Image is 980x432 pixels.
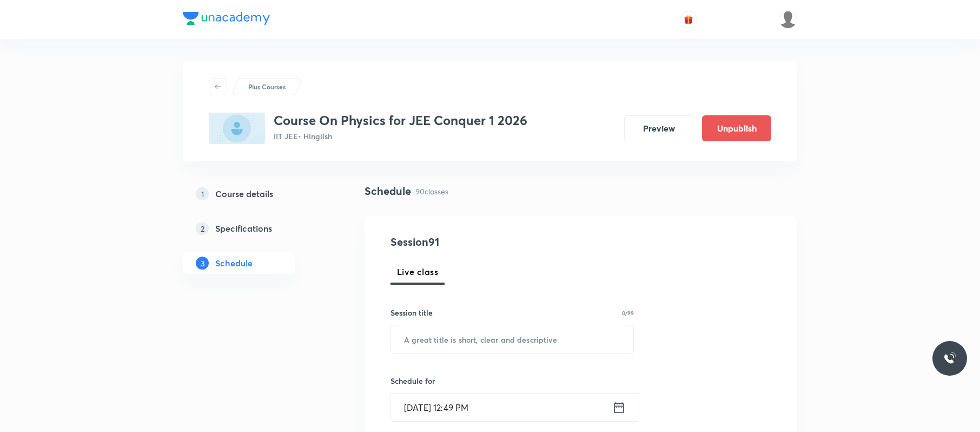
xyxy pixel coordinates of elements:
[274,113,527,128] h3: Course On Physics for JEE Conquer 1 2026
[624,115,693,141] button: Preview
[365,183,411,199] h4: Schedule
[274,130,527,142] p: IIT JEE • Hinglish
[684,15,693,24] img: avatar
[209,113,265,144] img: 2E98CCDF-420F-4917-B238-6EFB0E23A7E3_plus.png
[196,187,209,200] p: 1
[196,257,209,270] p: 3
[390,307,433,318] h6: Session title
[943,352,956,365] img: ttu
[248,82,286,91] p: Plus Courses
[390,375,634,387] h6: Schedule for
[415,186,448,197] p: 90 classes
[397,265,438,278] span: Live class
[183,12,270,28] a: Company Logo
[183,12,270,25] img: Company Logo
[779,10,797,29] img: aadi Shukla
[215,222,272,235] h5: Specifications
[622,310,634,316] p: 0/99
[702,115,771,141] button: Unpublish
[390,234,588,250] h4: Session 91
[183,218,330,239] a: 2Specifications
[680,11,697,28] button: avatar
[215,187,273,200] h5: Course details
[183,183,330,205] a: 1Course details
[215,257,253,270] h5: Schedule
[196,222,209,235] p: 2
[391,325,633,353] input: A great title is short, clear and descriptive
